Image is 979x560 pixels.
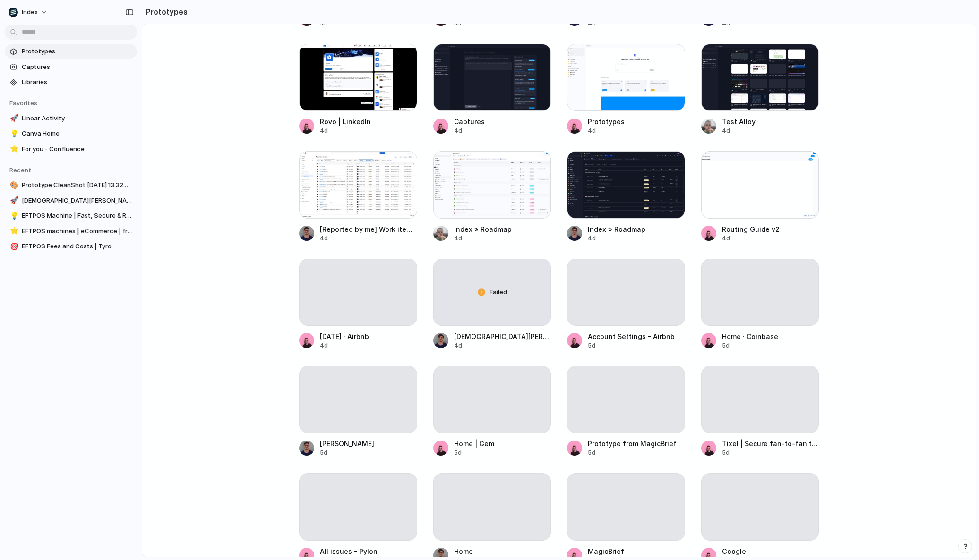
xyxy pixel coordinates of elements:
[5,239,137,254] a: 🎯EFTPOS Fees and Costs | Tyro
[588,234,645,243] div: 4d
[5,142,137,156] a: ⭐For you - Confluence
[567,151,685,242] a: Index » RoadmapIndex » Roadmap4d
[320,224,417,234] div: [Reported by me] Work item search - Jira
[588,546,624,556] div: MagicBrief
[299,151,417,242] a: [Reported by me] Work item search - Jira[Reported by me] Work item search - Jira4d
[320,449,374,457] div: 5d
[10,144,17,154] div: ⭐
[454,341,551,350] div: 4d
[701,44,819,135] a: Test AlloyTest Alloy4d
[22,180,133,190] span: Prototype CleanShot [DATE] 13.32.03@2x.png
[10,180,17,191] div: 🎨
[9,196,18,205] button: 🚀
[22,47,133,56] span: Prototypes
[320,439,374,449] div: [PERSON_NAME]
[567,44,685,135] a: PrototypesPrototypes4d
[320,341,369,350] div: 4d
[5,44,137,59] a: Prototypes
[22,144,133,154] span: For you - Confluence
[454,331,551,341] div: [DEMOGRAPHIC_DATA][PERSON_NAME]
[22,8,38,17] span: Index
[9,227,18,236] button: ⭐
[567,366,685,457] a: Prototype from MagicBrief5d
[5,178,137,192] a: 🎨Prototype CleanShot [DATE] 13.32.03@2x.png
[5,5,52,20] button: Index
[454,234,512,243] div: 4d
[722,439,819,449] div: Tixel | Secure fan-to-fan ticket resale to live events
[10,226,17,237] div: ⭐
[5,224,137,238] a: ⭐EFTPOS machines | eCommerce | free quote | Tyro
[722,546,746,556] div: Google
[22,242,133,251] span: EFTPOS Fees and Costs | Tyro
[9,180,18,190] button: 🎨
[320,546,378,556] div: All issues – Pylon
[9,166,31,174] span: Recent
[10,113,17,124] div: 🚀
[22,196,133,205] span: [DEMOGRAPHIC_DATA][PERSON_NAME]
[142,6,188,17] h2: Prototypes
[701,366,819,457] a: Tixel | Secure fan-to-fan ticket resale to live events5d
[701,259,819,350] a: Home · Coinbase5d
[10,241,17,252] div: 🎯
[5,60,137,74] a: Captures
[9,211,18,221] button: 💡
[588,439,677,449] div: Prototype from MagicBrief
[5,111,137,126] a: 🚀Linear Activity
[489,288,507,297] span: Failed
[588,331,675,341] div: Account Settings - Airbnb
[454,439,494,449] div: Home | Gem
[9,242,18,251] button: 🎯
[588,341,675,350] div: 5d
[9,99,37,107] span: Favorites
[22,62,133,72] span: Captures
[454,449,494,457] div: 5d
[454,546,473,556] div: Home
[701,151,819,242] a: Routing Guide v2Routing Guide v24d
[299,44,417,135] a: Rovo | LinkedInRovo | LinkedIn4d
[588,127,625,135] div: 4d
[722,117,756,127] div: Test Alloy
[320,127,371,135] div: 4d
[22,114,133,123] span: Linear Activity
[9,144,18,154] button: ⭐
[722,331,778,341] div: Home · Coinbase
[320,234,417,243] div: 4d
[433,44,551,135] a: CapturesCaptures4d
[22,129,133,138] span: Canva Home
[722,341,778,350] div: 5d
[5,209,137,223] a: 💡EFTPOS Machine | Fast, Secure & Reliable
[433,151,551,242] a: Index » RoadmapIndex » Roadmap4d
[588,449,677,457] div: 5d
[722,224,780,234] div: Routing Guide v2
[588,224,645,234] div: Index » Roadmap
[299,366,417,457] a: [PERSON_NAME]5d
[5,75,137,89] a: Libraries
[9,114,18,123] button: 🚀
[588,117,625,127] div: Prototypes
[454,117,485,127] div: Captures
[22,77,133,87] span: Libraries
[433,366,551,457] a: Home | Gem5d
[10,128,17,139] div: 💡
[9,129,18,138] button: 💡
[299,259,417,350] a: [DATE] · Airbnb4d
[722,449,819,457] div: 5d
[722,127,756,135] div: 4d
[433,259,551,350] a: Failed[DEMOGRAPHIC_DATA][PERSON_NAME]4d
[10,195,17,206] div: 🚀
[320,331,369,341] div: [DATE] · Airbnb
[454,127,485,135] div: 4d
[567,259,685,350] a: Account Settings - Airbnb5d
[5,127,137,141] a: 💡Canva Home
[10,211,17,221] div: 💡
[722,234,780,243] div: 4d
[454,224,512,234] div: Index » Roadmap
[22,227,133,236] span: EFTPOS machines | eCommerce | free quote | Tyro
[5,194,137,208] a: 🚀[DEMOGRAPHIC_DATA][PERSON_NAME]
[320,117,371,127] div: Rovo | LinkedIn
[22,211,133,221] span: EFTPOS Machine | Fast, Secure & Reliable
